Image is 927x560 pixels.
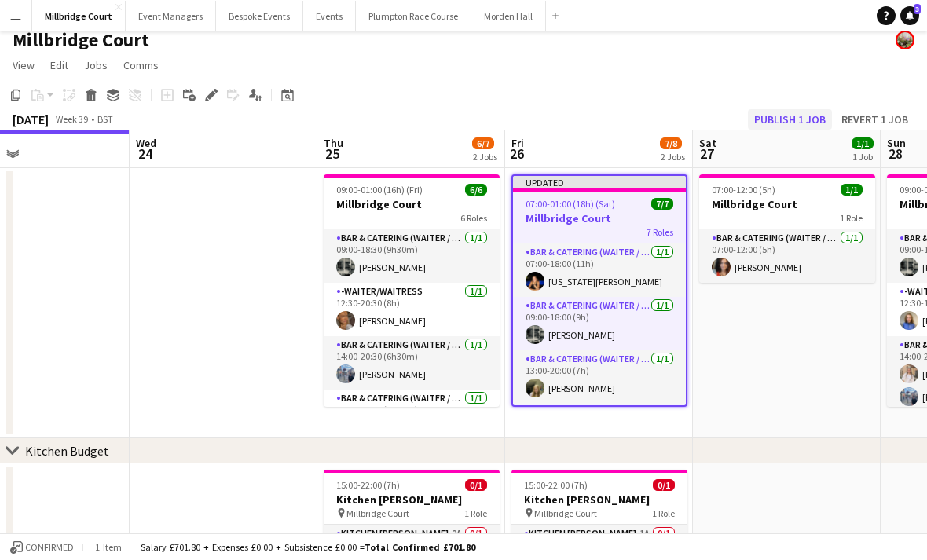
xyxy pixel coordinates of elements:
[303,1,356,31] button: Events
[324,197,500,211] h3: Millbridge Court
[699,197,875,211] h3: Millbridge Court
[6,55,41,75] a: View
[712,184,775,196] span: 07:00-12:00 (5h)
[511,174,687,407] app-job-card: Updated07:00-01:00 (18h) (Sat)7/7Millbridge Court7 RolesBar & Catering (Waiter / waitress)1/107:0...
[900,6,919,25] a: 3
[748,109,832,130] button: Publish 1 job
[841,184,863,196] span: 1/1
[840,212,863,224] span: 1 Role
[699,229,875,283] app-card-role: Bar & Catering (Waiter / waitress)1/107:00-12:00 (5h)[PERSON_NAME]
[464,507,487,519] span: 1 Role
[346,507,409,519] span: Millbridge Court
[885,145,906,163] span: 28
[50,58,68,72] span: Edit
[887,136,906,150] span: Sun
[84,58,108,72] span: Jobs
[699,174,875,283] app-job-card: 07:00-12:00 (5h)1/1Millbridge Court1 RoleBar & Catering (Waiter / waitress)1/107:00-12:00 (5h)[PE...
[13,58,35,72] span: View
[78,55,114,75] a: Jobs
[511,136,524,150] span: Fri
[647,226,673,238] span: 7 Roles
[25,542,74,553] span: Confirmed
[660,137,682,149] span: 7/8
[513,404,686,457] app-card-role: Bar & Catering (Waiter / waitress)1/1
[465,184,487,196] span: 6/6
[526,198,615,210] span: 07:00-01:00 (18h) (Sat)
[324,229,500,283] app-card-role: Bar & Catering (Waiter / waitress)1/109:00-18:30 (9h30m)[PERSON_NAME]
[534,507,597,519] span: Millbridge Court
[465,479,487,491] span: 0/1
[365,541,475,553] span: Total Confirmed £701.80
[336,184,423,196] span: 09:00-01:00 (16h) (Fri)
[699,136,716,150] span: Sat
[321,145,343,163] span: 25
[336,479,400,491] span: 15:00-22:00 (7h)
[324,283,500,336] app-card-role: -Waiter/Waitress1/112:30-20:30 (8h)[PERSON_NAME]
[460,212,487,224] span: 6 Roles
[44,55,75,75] a: Edit
[653,479,675,491] span: 0/1
[697,145,716,163] span: 27
[52,113,91,125] span: Week 39
[524,479,588,491] span: 15:00-22:00 (7h)
[513,297,686,350] app-card-role: Bar & Catering (Waiter / waitress)1/109:00-18:00 (9h)[PERSON_NAME]
[513,176,686,188] div: Updated
[513,350,686,404] app-card-role: Bar & Catering (Waiter / waitress)1/113:00-20:00 (7h)[PERSON_NAME]
[141,541,475,553] div: Salary £701.80 + Expenses £0.00 + Subsistence £0.00 =
[324,136,343,150] span: Thu
[471,1,546,31] button: Morden Hall
[90,541,127,553] span: 1 item
[511,492,687,507] h3: Kitchen [PERSON_NAME]
[216,1,303,31] button: Bespoke Events
[852,151,873,163] div: 1 Job
[651,198,673,210] span: 7/7
[914,4,921,14] span: 3
[97,113,113,125] div: BST
[123,58,159,72] span: Comms
[117,55,165,75] a: Comms
[324,174,500,407] app-job-card: 09:00-01:00 (16h) (Fri)6/6Millbridge Court6 RolesBar & Catering (Waiter / waitress)1/109:00-18:30...
[136,136,156,150] span: Wed
[513,243,686,297] app-card-role: Bar & Catering (Waiter / waitress)1/107:00-18:00 (11h)[US_STATE][PERSON_NAME]
[661,151,685,163] div: 2 Jobs
[25,443,109,459] div: Kitchen Budget
[13,28,149,52] h1: Millbridge Court
[324,336,500,390] app-card-role: Bar & Catering (Waiter / waitress)1/114:00-20:30 (6h30m)[PERSON_NAME]
[472,137,494,149] span: 6/7
[13,112,49,127] div: [DATE]
[509,145,524,163] span: 26
[473,151,497,163] div: 2 Jobs
[8,539,76,556] button: Confirmed
[652,507,675,519] span: 1 Role
[324,390,500,443] app-card-role: Bar & Catering (Waiter / waitress)1/114:00-22:30 (8h30m)
[356,1,471,31] button: Plumpton Race Course
[896,31,914,49] app-user-avatar: Staffing Manager
[513,211,686,225] h3: Millbridge Court
[134,145,156,163] span: 24
[835,109,914,130] button: Revert 1 job
[852,137,874,149] span: 1/1
[126,1,216,31] button: Event Managers
[32,1,126,31] button: Millbridge Court
[324,492,500,507] h3: Kitchen [PERSON_NAME]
